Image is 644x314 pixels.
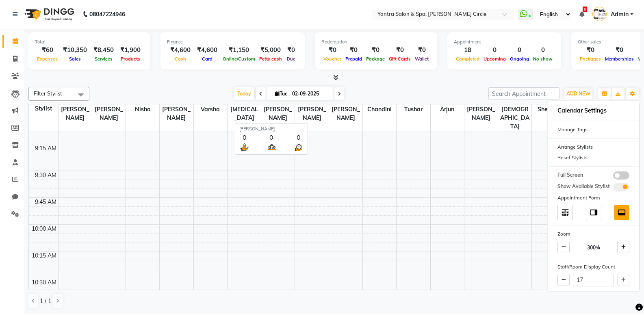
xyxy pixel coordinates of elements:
img: table_move_above.svg [561,208,570,217]
span: Admin [611,10,629,19]
div: ₹0 [387,45,413,55]
span: Filter Stylist [34,90,62,97]
span: [PERSON_NAME] [295,104,328,123]
div: Finance [167,39,298,45]
span: Voucher [321,56,343,62]
div: 0 [531,45,555,55]
img: dock_bottom.svg [617,208,626,217]
div: ₹0 [413,45,431,55]
span: Due [285,56,297,62]
span: No show [531,56,555,62]
div: 9:30 AM [33,171,58,180]
img: dock_right.svg [589,208,598,217]
span: Today [234,87,254,100]
div: 9:15 AM [33,144,58,153]
div: ₹0 [364,45,387,55]
h6: Calendar Settings [548,104,639,117]
span: [PERSON_NAME] [329,104,362,123]
div: Arrange Stylists [548,142,639,152]
span: [PERSON_NAME] [261,104,295,123]
img: queue.png [267,142,277,152]
div: ₹0 [603,45,636,55]
div: 18 [454,45,481,55]
span: Nisha [126,104,159,115]
div: 9:45 AM [33,198,58,206]
span: Gift Cards [387,56,413,62]
div: ₹1,150 [221,45,257,55]
span: [PERSON_NAME] [160,104,193,123]
span: [MEDICAL_DATA] [228,104,261,123]
span: Memberships [603,56,636,62]
div: ₹0 [321,45,343,55]
span: Packages [578,56,603,62]
div: ₹5,000 [257,45,284,55]
span: Shekhar [532,104,565,115]
div: Total [35,39,144,45]
div: Stylist [29,104,58,113]
span: Chandini [363,104,396,115]
span: [PERSON_NAME] [92,104,126,123]
input: 2025-09-02 [290,88,330,100]
span: Sales [67,56,83,62]
span: Completed [454,56,481,62]
div: 0 [481,45,508,55]
div: Reset Stylists [548,152,639,163]
span: Show Available Stylist [557,183,610,191]
span: Ongoing [508,56,531,62]
span: [PERSON_NAME] [59,104,92,123]
span: Arjun [431,104,464,115]
span: [DEMOGRAPHIC_DATA] [498,104,531,132]
span: Prepaid [343,56,364,62]
div: 0 [508,45,531,55]
span: Wallet [413,56,431,62]
span: Full Screen [557,171,583,180]
div: ₹0 [343,45,364,55]
div: Redemption [321,39,431,45]
div: 0 [267,132,277,142]
span: Tushar [397,104,430,115]
div: ₹8,450 [90,45,117,55]
span: 300% [587,244,600,251]
span: Upcoming [481,56,508,62]
img: Admin [592,7,607,21]
span: Expenses [35,56,60,62]
b: 08047224946 [89,3,125,26]
div: 10:00 AM [30,225,58,233]
div: ₹0 [578,45,603,55]
div: Appointment [454,39,555,45]
div: ₹4,600 [194,45,221,55]
img: wait_time.png [293,142,304,152]
div: Staff/Room Display Count [548,262,639,272]
div: Appointment Form [548,193,639,203]
div: ₹4,600 [167,45,194,55]
button: ADD NEW [564,88,592,100]
div: 0 [239,132,249,142]
span: Products [119,56,142,62]
input: Search Appointment [488,87,559,100]
div: 10:30 AM [30,278,58,287]
div: 10:15 AM [30,251,58,260]
span: Online/Custom [221,56,257,62]
div: [PERSON_NAME] [239,126,304,132]
span: Varsha [194,104,227,115]
span: Card [200,56,215,62]
div: ₹1,900 [117,45,144,55]
span: 6 [583,6,587,12]
span: 1 / 1 [40,297,51,305]
div: ₹10,350 [60,45,90,55]
span: ADD NEW [566,91,590,97]
div: ₹0 [284,45,298,55]
span: Petty cash [257,56,284,62]
img: serve.png [239,142,249,152]
a: 6 [579,11,584,18]
div: 0 [293,132,304,142]
span: Services [93,56,115,62]
div: Manage Tags [548,124,639,135]
span: Tue [273,91,290,97]
div: ₹60 [35,45,60,55]
span: [PERSON_NAME] [464,104,498,123]
span: Package [364,56,387,62]
div: Zoom [548,229,639,239]
img: logo [21,3,76,26]
span: Cash [173,56,188,62]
